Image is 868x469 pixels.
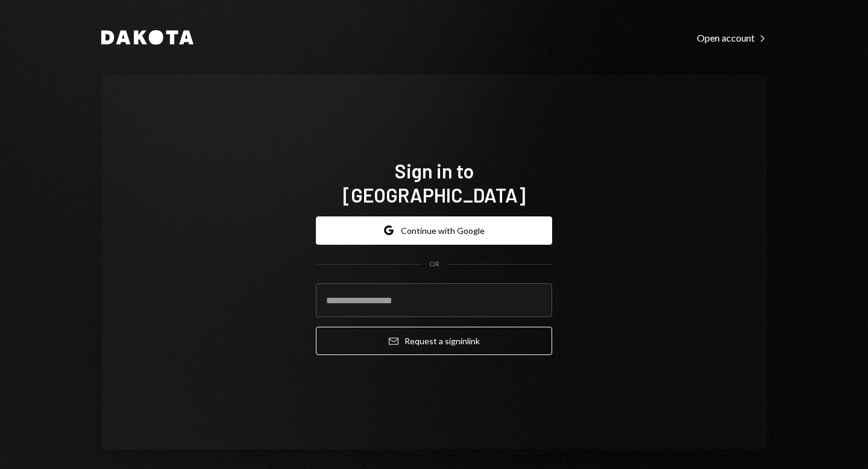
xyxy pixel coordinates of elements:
div: OR [429,259,439,269]
button: Request a signinlink [316,327,552,355]
div: Open account [697,32,767,44]
button: Continue with Google [316,216,552,245]
a: Open account [697,31,767,44]
h1: Sign in to [GEOGRAPHIC_DATA] [316,159,552,207]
